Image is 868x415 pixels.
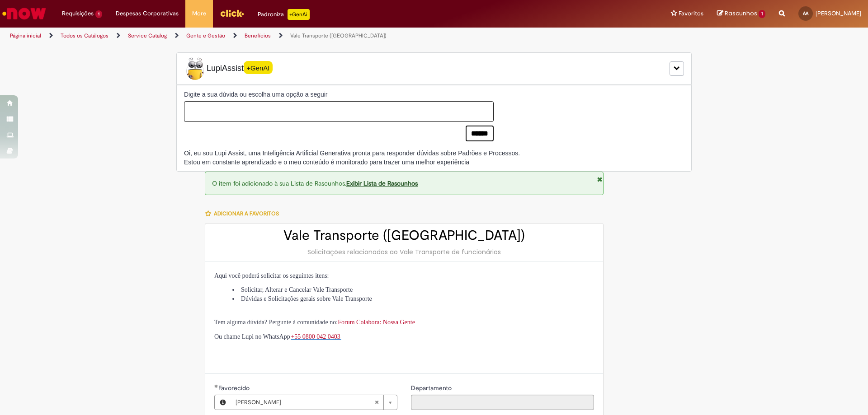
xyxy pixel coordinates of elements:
[184,149,520,167] div: Oi, eu sou Lupi Assist, uma Inteligência Artificial Generativa pronta para responder dúvidas sobr...
[214,210,279,217] span: Adicionar a Favoritos
[245,32,271,39] a: Benefícios
[1,5,47,23] img: ServiceNow
[214,228,594,243] h2: Vale Transporte ([GEOGRAPHIC_DATA])
[803,10,808,16] span: AA
[346,179,418,187] a: Exibir Lista de Rascunhos
[218,384,251,392] span: Necessários - Favorecido
[258,9,310,20] div: Padroniza
[411,384,453,392] span: Somente leitura - Departamento
[725,9,757,18] span: Rascunhos
[231,395,397,410] a: [PERSON_NAME]Limpar campo Favorecido
[214,384,218,388] span: Obrigatório Preenchido
[184,57,273,80] span: LupiAssist
[192,9,206,18] span: More
[338,319,415,326] a: Forum Colabora: Nossa Gente
[244,61,273,74] span: +GenAI
[291,333,340,340] span: +55 0800 042 0403
[214,272,329,279] span: Aqui você poderá solicitar os seguintes itens:
[62,9,94,18] span: Requisições
[220,6,244,20] img: click_logo_yellow_360x200.png
[759,10,765,18] span: 1
[7,28,572,44] ul: Trilhas de página
[176,52,692,85] div: LupiLupiAssist+GenAI
[717,9,765,18] a: Rascunhos
[10,32,41,39] a: Página inicial
[212,179,346,187] span: O item foi adicionado à sua Lista de Rascunhos.
[184,90,494,99] label: Digite a sua dúvida ou escolha uma opção a seguir
[290,32,387,39] a: Vale Transporte ([GEOGRAPHIC_DATA])
[214,333,290,340] span: Ou chame Lupi no WhatsApp
[232,285,594,294] li: Solicitar, Alterar e Cancelar Vale Transporte
[186,32,225,39] a: Gente e Gestão
[184,57,207,80] img: Lupi
[370,395,383,410] abbr: Limpar campo Favorecido
[205,204,284,223] button: Adicionar a Favoritos
[232,294,594,303] li: Dúvidas e Solicitações gerais sobre Vale Transporte
[61,32,108,39] a: Todos os Catálogos
[236,395,374,410] span: [PERSON_NAME]
[214,247,594,256] div: Solicitações relacionadas ao Vale Transporte de funcionários
[128,32,167,39] a: Service Catalog
[214,319,415,326] span: Tem alguma dúvida? Pergunte à comunidade no:
[215,395,231,410] button: Favorecido, Visualizar este registro Alice Amaro
[411,395,594,410] input: Departamento
[291,332,341,340] a: +55 0800 042 0403
[288,9,310,20] p: +GenAi
[95,10,102,18] span: 1
[411,383,453,392] label: Somente leitura - Departamento
[679,9,703,18] span: Favoritos
[597,176,602,182] i: Fechar Notificação
[116,9,179,18] span: Despesas Corporativas
[816,9,861,17] span: [PERSON_NAME]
